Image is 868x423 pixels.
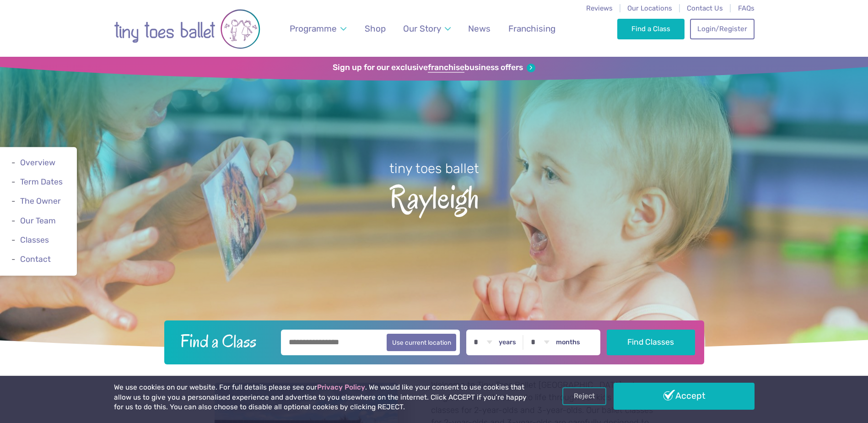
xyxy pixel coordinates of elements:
[504,18,560,39] a: Franchising
[114,6,260,52] img: tiny toes ballet
[562,387,606,405] a: Reject
[556,338,580,347] label: months
[586,4,613,12] a: Reviews
[20,216,56,225] a: Our Team
[617,19,685,39] a: Find a Class
[16,178,852,215] span: Rayleigh
[687,4,723,12] a: Contact Us
[499,338,516,347] label: years
[387,334,457,351] button: Use current location
[403,23,441,34] span: Our Story
[20,158,55,167] a: Overview
[607,330,695,355] button: Find Classes
[690,19,754,39] a: Login/Register
[317,383,365,391] a: Privacy Policy
[360,18,390,39] a: Shop
[173,330,275,352] h2: Find a Class
[389,161,479,176] small: tiny toes ballet
[114,383,530,412] p: We use cookies on our website. For full details please see our . We would like your consent to us...
[333,63,535,73] a: Sign up for our exclusivefranchisebusiness offers
[627,4,672,12] a: Our Locations
[20,177,63,186] a: Term Dates
[614,383,755,409] a: Accept
[738,4,755,12] a: FAQs
[464,18,495,39] a: News
[468,23,491,34] span: News
[20,235,49,244] a: Classes
[20,197,61,206] a: The Owner
[20,255,51,264] a: Contact
[399,18,455,39] a: Our Story
[290,23,337,34] span: Programme
[285,18,350,39] a: Programme
[428,63,464,73] strong: franchise
[508,23,555,34] span: Franchising
[365,23,386,34] span: Shop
